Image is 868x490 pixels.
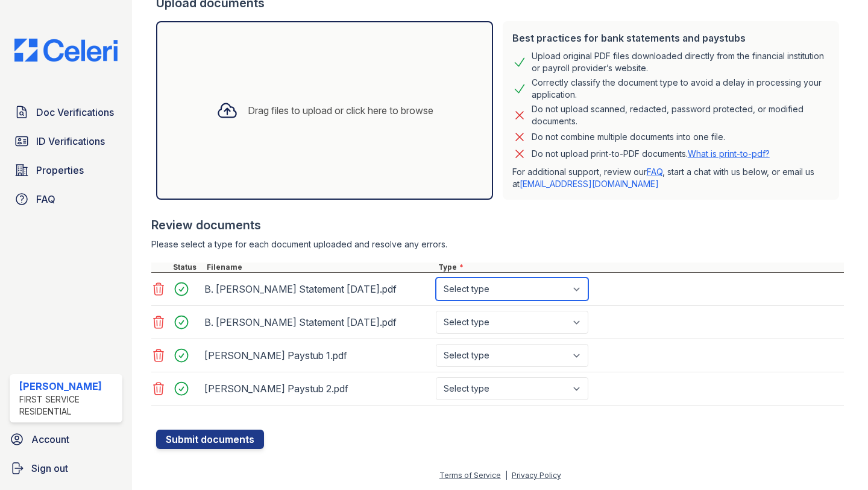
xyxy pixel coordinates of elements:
div: Type [436,262,844,272]
div: [PERSON_NAME] Paystub 1.pdf [204,346,431,365]
span: Account [31,432,69,447]
div: First Service Residential [19,393,118,418]
span: Properties [36,163,84,177]
img: CE_Logo_Blue-a8612792a0a2168367f1c8372b55b34899dd931a85d93a1a3d3e32e68fde9ad4.png [5,39,127,62]
div: Drag files to upload or click here to browse [248,103,433,118]
div: Do not upload scanned, redacted, password protected, or modified documents. [532,103,829,127]
div: Please select a type for each document uploaded and resolve any errors. [151,238,844,250]
span: ID Verifications [36,134,105,148]
div: Do not combine multiple documents into one file. [532,130,725,144]
div: B. [PERSON_NAME] Statement [DATE].pdf [204,313,431,332]
span: Doc Verifications [36,105,114,119]
button: Submit documents [156,430,264,449]
div: Status [171,262,204,272]
div: Correctly classify the document type to avoid a delay in processing your application. [532,77,829,101]
div: Upload original PDF files downloaded directly from the financial institution or payroll provider’... [532,50,829,74]
span: FAQ [36,192,55,206]
a: FAQ [10,187,122,211]
span: Sign out [31,461,68,476]
a: Sign out [5,456,127,480]
div: Best practices for bank statements and paystubs [512,31,829,45]
a: Terms of Service [439,471,501,480]
a: ID Verifications [10,129,122,153]
p: For additional support, review our , start a chat with us below, or email us at [512,166,829,190]
a: Properties [10,158,122,182]
div: Filename [204,262,436,272]
a: Privacy Policy [512,471,561,480]
a: [EMAIL_ADDRESS][DOMAIN_NAME] [520,179,659,189]
div: | [505,471,508,480]
div: Review documents [151,217,844,234]
a: What is print-to-pdf? [688,148,770,159]
a: FAQ [647,167,662,177]
p: Do not upload print-to-PDF documents. [532,148,770,160]
div: [PERSON_NAME] [19,379,118,393]
div: B. [PERSON_NAME] Statement [DATE].pdf [204,279,431,299]
a: Account [5,427,127,451]
div: [PERSON_NAME] Paystub 2.pdf [204,379,431,398]
a: Doc Verifications [10,100,122,124]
